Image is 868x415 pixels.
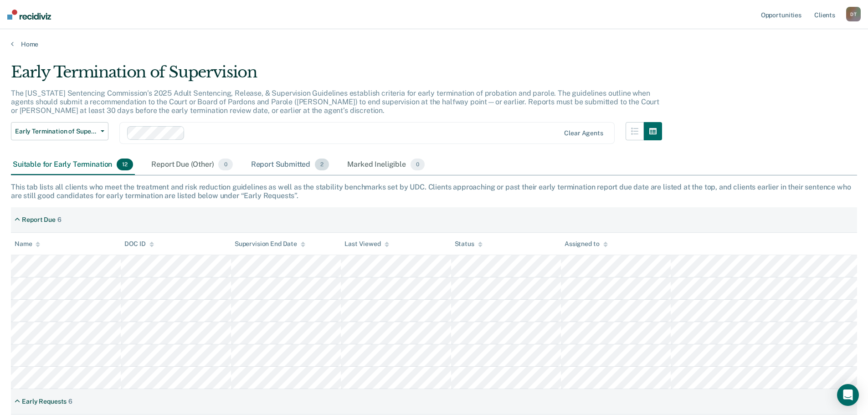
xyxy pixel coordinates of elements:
[411,159,425,170] span: 0
[344,240,389,248] div: Last Viewed
[11,122,108,140] button: Early Termination of Supervision
[218,159,232,170] span: 0
[22,398,67,405] div: Early Requests
[68,398,72,405] div: 6
[846,7,861,21] button: DT
[455,240,483,248] div: Status
[11,40,857,48] a: Home
[11,212,65,227] div: Report Due6
[117,159,133,170] span: 12
[837,384,859,406] div: Open Intercom Messenger
[22,216,56,224] div: Report Due
[315,159,329,170] span: 2
[149,155,234,175] div: Report Due (Other)0
[57,216,62,224] div: 6
[124,240,154,248] div: DOC ID
[15,128,97,135] span: Early Termination of Supervision
[7,10,51,20] img: Recidiviz
[249,155,331,175] div: Report Submitted2
[235,240,305,248] div: Supervision End Date
[564,129,603,137] div: Clear agents
[345,155,426,175] div: Marked Ineligible0
[11,89,659,115] p: The [US_STATE] Sentencing Commission’s 2025 Adult Sentencing, Release, & Supervision Guidelines e...
[565,240,607,248] div: Assigned to
[11,394,76,409] div: Early Requests6
[11,63,662,89] div: Early Termination of Supervision
[11,183,857,200] div: This tab lists all clients who meet the treatment and risk reduction guidelines as well as the st...
[15,240,40,248] div: Name
[846,7,861,21] div: D T
[11,155,135,175] div: Suitable for Early Termination12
